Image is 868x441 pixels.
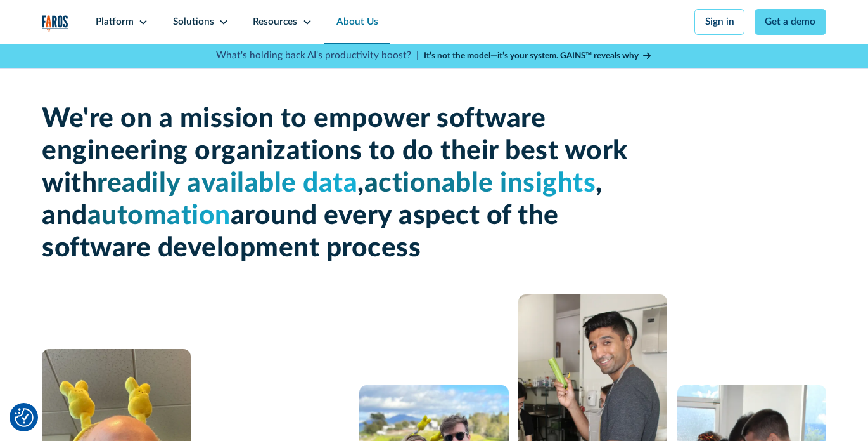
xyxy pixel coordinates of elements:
[96,15,134,29] div: Platform
[173,15,214,29] div: Solutions
[15,408,34,427] button: Cookie Settings
[97,170,357,197] span: readily available data
[364,170,596,197] span: actionable insights
[15,408,34,427] img: Revisit consent button
[42,15,68,32] img: Logo of the analytics and reporting company Faros.
[216,48,419,63] p: What's holding back AI's productivity boost? |
[42,15,68,32] a: home
[755,9,826,35] a: Get a demo
[87,202,231,229] span: automation
[42,103,630,265] h1: We're on a mission to empower software engineering organizations to do their best work with , , a...
[424,49,652,62] a: It’s not the model—it’s your system. GAINS™ reveals why
[694,9,744,35] a: Sign in
[253,15,297,29] div: Resources
[424,51,639,60] strong: It’s not the model—it’s your system. GAINS™ reveals why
